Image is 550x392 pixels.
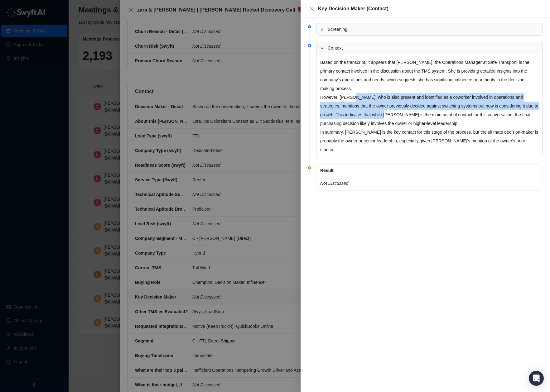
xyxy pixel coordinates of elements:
[320,27,324,31] span: collapsed
[320,93,538,128] p: However, [PERSON_NAME], who is also present and identified as a coworker involved in operations a...
[328,45,538,51] span: Context
[320,46,324,50] span: expanded
[320,167,538,174] div: Result
[328,26,538,33] span: Screening
[320,181,348,186] i: Not Discussed
[316,23,542,35] div: Screening
[320,58,538,93] p: Based on the transcript, it appears that [PERSON_NAME], the Operations Manager at Safe Transport,...
[320,128,538,154] p: In summary, [PERSON_NAME] is the key contact for this stage of the process, but the ultimate deci...
[309,6,314,11] span: close
[316,42,542,54] div: Context
[308,5,316,12] button: Close
[529,371,544,386] div: Open Intercom Messenger
[318,5,543,12] div: Key Decision Maker (Contact)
